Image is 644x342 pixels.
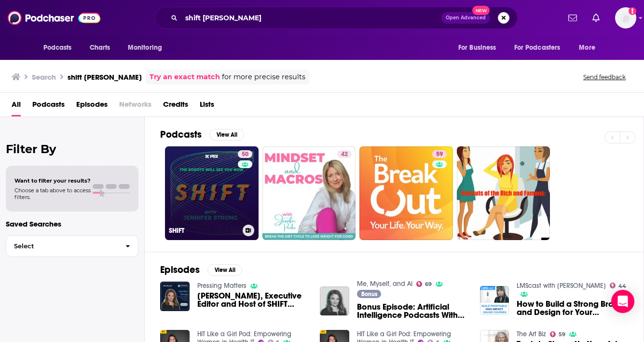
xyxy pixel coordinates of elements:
[517,330,546,338] a: The Art Biz
[564,10,581,26] a: Show notifications dropdown
[14,177,91,184] span: Want to filter your results?
[441,12,490,24] button: Open AdvancedNew
[359,146,453,240] a: 59
[76,97,108,116] a: Episodes
[615,7,636,28] button: Show profile menu
[589,10,603,26] a: Show notifications dropdown
[615,7,636,28] img: User Profile
[517,300,628,316] a: How to Build a Strong Brand and Design for Your Learning Platform with Bourn Creative’s Jennifer ...
[160,264,242,276] a: EpisodesView All
[197,292,309,308] a: Jennifer Strong, Executive Editor and Host of SHIFT Podcast
[517,300,628,316] span: How to Build a Strong Brand and Design for Your Learning Platform with [PERSON_NAME] Creative’s [...
[514,41,561,55] span: For Podcasters
[579,41,595,55] span: More
[629,7,636,15] svg: Add a profile image
[618,284,626,288] span: 44
[446,15,486,20] span: Open Advanced
[357,303,468,319] a: Bonus Episode: Artificial Intelligence Podcasts With Jennifer Strong
[165,146,259,240] a: 50SHIFT
[43,41,72,55] span: Podcasts
[610,283,626,288] a: 44
[8,9,100,27] img: Podchaser - Follow, Share and Rate Podcasts
[480,286,509,315] img: How to Build a Strong Brand and Design for Your Learning Platform with Bourn Creative’s Jennifer ...
[169,227,239,235] h3: SHIFT
[559,332,565,337] span: 59
[155,7,518,29] div: Search podcasts, credits, & more...
[242,150,248,159] span: 50
[337,150,352,158] a: 42
[32,72,56,82] h3: Search
[209,129,244,141] button: View All
[150,71,220,83] a: Try an exact match
[517,282,606,290] a: LMScast with Chris Badgett
[12,97,21,116] a: All
[160,282,190,311] img: Jennifer Strong, Executive Editor and Host of SHIFT Podcast
[458,41,496,55] span: For Business
[357,303,468,319] span: Bonus Episode: Artificial Intelligence Podcasts With [PERSON_NAME]
[341,150,348,159] span: 42
[121,39,175,57] button: open menu
[128,41,162,55] span: Monitoring
[200,97,214,116] a: Lists
[580,73,629,81] button: Send feedback
[160,128,202,141] h2: Podcasts
[6,243,118,249] span: Select
[83,39,116,57] a: Charts
[425,282,432,286] span: 69
[119,97,151,116] span: Networks
[572,39,607,57] button: open menu
[68,72,142,82] h3: shift [PERSON_NAME]
[472,6,490,15] span: New
[357,280,412,288] a: Me, Myself, and AI
[181,10,441,26] input: Search podcasts, credits, & more...
[6,235,138,257] button: Select
[160,264,200,276] h2: Episodes
[432,150,447,158] a: 59
[452,39,508,57] button: open menu
[160,128,244,141] a: PodcastsView All
[436,150,443,159] span: 59
[14,187,91,200] span: Choose a tab above to access filters.
[90,41,110,55] span: Charts
[6,142,138,156] h2: Filter By
[238,150,252,158] a: 50
[222,71,305,83] span: for more precise results
[6,219,138,228] p: Saved Searches
[550,331,565,337] a: 59
[37,39,84,57] button: open menu
[32,97,65,116] a: Podcasts
[197,282,247,290] a: Pressing Matters
[615,7,636,28] span: Logged in as megcassidy
[611,290,634,313] div: Open Intercom Messenger
[416,281,432,287] a: 69
[207,264,242,276] button: View All
[197,292,309,308] span: [PERSON_NAME], Executive Editor and Host of SHIFT Podcast
[320,286,349,316] img: Bonus Episode: Artificial Intelligence Podcasts With Jennifer Strong
[361,291,377,297] span: Bonus
[508,39,575,57] button: open menu
[262,146,356,240] a: 42
[163,97,188,116] a: Credits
